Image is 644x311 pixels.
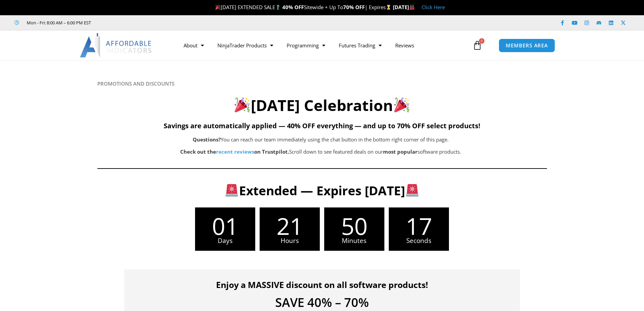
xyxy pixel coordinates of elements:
img: 🎉 [215,5,220,10]
span: 0 [479,38,484,44]
img: 🎉 [235,97,250,112]
img: 🚨 [225,184,238,197]
strong: 70% OFF [343,4,365,10]
img: 🎉 [394,97,409,112]
span: [DATE] EXTENDED SALE Sitewide + Up To | Expires [214,4,393,10]
a: Futures Trading [332,38,388,53]
a: Click Here [422,4,445,10]
nav: Menu [177,38,471,53]
a: About [177,38,211,53]
a: MEMBERS AREA [499,39,555,52]
img: 🏭 [409,5,414,10]
span: 17 [389,214,449,238]
strong: Check out the on Trustpilot. [180,148,289,155]
a: Programming [280,38,332,53]
a: recent reviews [216,148,254,155]
p: Scroll down to see featured deals on our software products. [131,147,510,157]
h6: PROMOTIONS AND DISCOUNTS [97,81,547,87]
strong: 40% OFF [282,4,304,10]
p: You can reach our team immediately using the chat button in the bottom right corner of this page. [131,135,510,145]
span: 01 [195,214,255,238]
strong: [DATE] [393,4,415,10]
img: 🏌️‍♂️ [276,5,281,10]
span: Mon - Fri: 8:00 AM – 6:00 PM EST [25,19,91,27]
span: Minutes [324,238,384,244]
img: 🚨 [406,184,419,197]
span: 50 [324,214,384,238]
b: most popular [383,148,418,155]
a: Reviews [388,38,421,53]
span: MEMBERS AREA [506,43,548,48]
span: Seconds [389,238,449,244]
h2: [DATE] Celebration [97,95,547,115]
b: Questions? [193,136,221,143]
h4: SAVE 40% – 70% [135,296,510,309]
h4: Enjoy a MASSIVE discount on all software products! [135,280,510,290]
h5: Savings are automatically applied — 40% OFF everything — and up to 70% OFF select products! [97,122,547,130]
h3: Extended — Expires [DATE] [133,182,511,199]
a: NinjaTrader Products [211,38,280,53]
span: Days [195,238,255,244]
iframe: Customer reviews powered by Trustpilot [100,19,202,26]
span: Hours [260,238,320,244]
span: 21 [260,214,320,238]
img: LogoAI | Affordable Indicators – NinjaTrader [80,33,152,58]
img: ⌛ [386,5,391,10]
a: 0 [462,36,492,55]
